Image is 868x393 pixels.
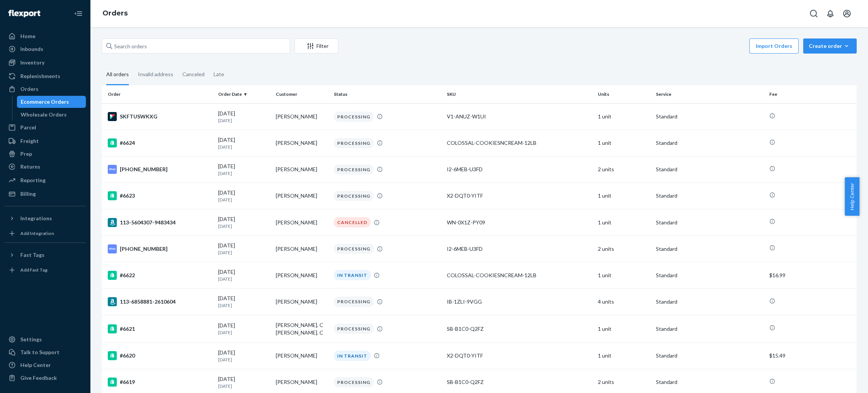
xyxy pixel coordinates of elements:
[20,85,38,93] div: Orders
[656,192,763,200] p: Standard
[108,351,212,360] div: #6620
[656,245,763,253] p: Standard
[102,9,128,17] a: Orders
[20,177,46,184] div: Reporting
[447,192,592,200] div: X2-DQT0-YITF
[20,124,36,131] div: Parcel
[218,110,270,124] div: [DATE]
[656,352,763,359] p: Standard
[5,212,86,224] button: Integrations
[656,219,763,226] p: Standard
[334,112,374,122] div: PROCESSING
[5,372,86,384] button: Give Feedback
[5,174,86,186] a: Reporting
[595,183,653,209] td: 1 unit
[595,130,653,156] td: 1 unit
[595,262,653,289] td: 1 unit
[273,262,331,289] td: [PERSON_NAME]
[766,85,857,103] th: Fee
[447,378,592,386] div: SB-B1C0-Q2FZ
[595,103,653,130] td: 1 unit
[273,103,331,130] td: [PERSON_NAME]
[447,219,592,226] div: WN-0X1Z-PY09
[766,262,857,289] td: $16.99
[71,6,86,21] button: Close Navigation
[656,378,763,386] p: Standard
[749,38,799,54] button: Import Orders
[809,42,851,50] div: Create order
[5,359,86,371] a: Help Center
[218,223,270,229] p: [DATE]
[766,342,857,369] td: $15.49
[20,137,39,145] div: Freight
[20,374,57,382] div: Give Feedback
[5,264,86,276] a: Add Fast Tag
[5,333,86,345] a: Settings
[5,249,86,261] button: Fast Tags
[447,325,592,333] div: SB-B1C0-Q2FZ
[334,351,371,361] div: IN TRANSIT
[334,296,374,307] div: PROCESSING
[295,42,338,50] div: Filter
[102,85,215,103] th: Order
[653,85,766,103] th: Service
[20,361,51,369] div: Help Center
[218,322,270,336] div: [DATE]
[334,270,371,280] div: IN TRANSIT
[334,324,374,334] div: PROCESSING
[5,148,86,160] a: Prep
[218,196,270,203] p: [DATE]
[21,98,69,106] div: Ecommerce Orders
[273,183,331,209] td: [PERSON_NAME]
[444,85,595,103] th: SKU
[823,6,838,21] button: Open notifications
[218,302,270,309] p: [DATE]
[447,352,592,359] div: X2-DQT0-YITF
[5,57,86,69] a: Inventory
[273,236,331,262] td: [PERSON_NAME]
[656,272,763,279] p: Standard
[595,156,653,183] td: 2 units
[334,164,374,175] div: PROCESSING
[218,215,270,229] div: [DATE]
[5,188,86,200] a: Billing
[20,45,43,53] div: Inbounds
[595,289,653,315] td: 4 units
[218,276,270,282] p: [DATE]
[334,138,374,148] div: PROCESSING
[334,244,374,254] div: PROCESSING
[803,38,857,54] button: Create order
[106,64,129,85] div: All orders
[20,230,54,236] div: Add Integration
[273,130,331,156] td: [PERSON_NAME]
[218,136,270,150] div: [DATE]
[5,83,86,95] a: Orders
[218,375,270,389] div: [DATE]
[5,30,86,42] a: Home
[331,85,444,103] th: Status
[218,249,270,256] p: [DATE]
[656,298,763,305] p: Standard
[20,215,52,222] div: Integrations
[20,32,35,40] div: Home
[845,177,859,216] button: Help Center
[138,64,173,84] div: Invalid address
[5,227,86,239] a: Add Integration
[218,144,270,150] p: [DATE]
[20,72,60,80] div: Replenishments
[273,156,331,183] td: [PERSON_NAME]
[218,117,270,124] p: [DATE]
[334,191,374,201] div: PROCESSING
[656,139,763,147] p: Standard
[8,10,40,17] img: Flexport logo
[96,3,134,25] ol: breadcrumbs
[5,121,86,134] a: Parcel
[447,166,592,173] div: I2-6MEB-U3FD
[20,251,44,259] div: Fast Tags
[17,109,86,121] a: Wholesale Orders
[20,267,47,273] div: Add Fast Tag
[108,378,212,387] div: #6619
[20,163,40,170] div: Returns
[218,295,270,309] div: [DATE]
[5,135,86,147] a: Freight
